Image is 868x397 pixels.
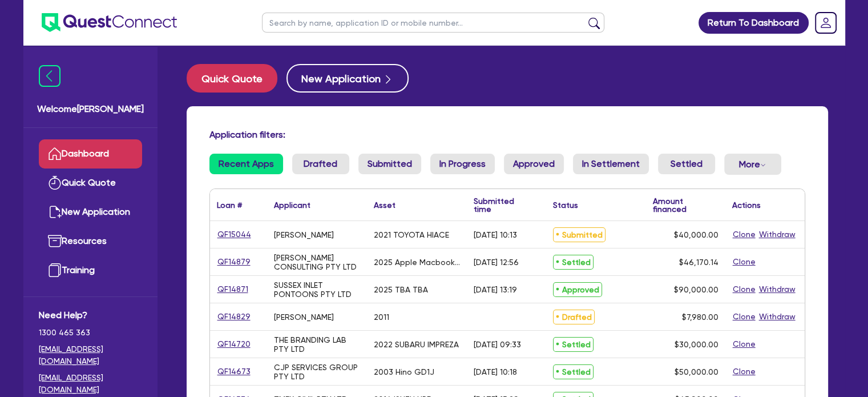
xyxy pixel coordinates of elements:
span: Need Help? [39,308,142,322]
a: Recent Apps [209,154,283,174]
a: Quick Quote [39,169,142,198]
div: Amount financed [653,197,718,213]
a: Resources [39,227,142,256]
div: [DATE] 09:33 [474,340,521,349]
a: In Settlement [573,154,649,174]
span: $50,000.00 [675,367,718,376]
span: Drafted [553,310,595,324]
span: $40,000.00 [674,230,718,239]
div: 2003 Hino GD1J [374,367,434,376]
div: Status [553,201,578,209]
div: 2011 [374,312,389,322]
img: quick-quote [48,176,62,190]
div: [DATE] 13:19 [474,285,517,294]
img: new-application [48,205,62,219]
img: resources [48,234,62,248]
div: [PERSON_NAME] [274,312,334,322]
span: Submitted [553,227,605,242]
span: $90,000.00 [674,285,718,294]
div: THE BRANDING LAB PTY LTD [274,335,360,354]
div: [DATE] 10:13 [474,230,517,239]
div: Submitted time [474,197,529,213]
div: Asset [374,201,395,209]
div: CJP SERVICES GROUP PTY LTD [274,363,360,381]
button: Clone [732,310,756,323]
a: In Progress [430,154,495,174]
img: training [48,263,62,277]
a: New Application [39,198,142,227]
button: Clone [732,228,756,241]
a: QF14871 [217,283,249,296]
a: [EMAIL_ADDRESS][DOMAIN_NAME] [39,372,142,396]
button: Dropdown toggle [724,154,781,175]
div: Loan # [217,201,242,209]
img: quest-connect-logo-blue [42,13,177,32]
a: Settled [658,154,715,174]
button: Clone [732,255,756,268]
span: $46,170.14 [679,258,718,267]
button: Clone [732,365,756,378]
button: Quick Quote [187,64,277,93]
span: $30,000.00 [675,340,718,349]
button: Withdraw [758,228,796,241]
div: 2025 Apple Macbook Air (15-Inch M4) [374,258,460,267]
a: QF15044 [217,228,252,241]
div: 2025 TBA TBA [374,285,428,294]
a: QF14720 [217,338,251,351]
a: Return To Dashboard [699,12,809,34]
span: Settled [553,337,594,352]
h4: Application filters: [209,129,805,140]
a: Training [39,256,142,285]
span: 1300 465 363 [39,327,142,339]
input: Search by name, application ID or mobile number... [262,13,604,33]
a: Dashboard [39,139,142,169]
button: Clone [732,338,756,351]
a: Dropdown toggle [811,8,841,38]
div: [DATE] 10:18 [474,367,517,376]
span: Settled [553,255,594,270]
a: Approved [504,154,564,174]
div: [PERSON_NAME] [274,230,334,239]
div: [DATE] 12:56 [474,258,519,267]
a: Quick Quote [187,64,286,93]
img: icon-menu-close [39,65,60,87]
span: Approved [553,282,602,297]
a: [EMAIL_ADDRESS][DOMAIN_NAME] [39,343,142,367]
a: QF14673 [217,365,251,378]
a: QF14829 [217,310,251,323]
a: Submitted [358,154,421,174]
a: Drafted [292,154,349,174]
span: Welcome [PERSON_NAME] [37,102,144,116]
span: $7,980.00 [682,312,718,322]
span: Settled [553,364,594,379]
div: [PERSON_NAME] CONSULTING PTY LTD [274,253,360,271]
div: Actions [732,201,761,209]
div: SUSSEX INLET PONTOONS PTY LTD [274,280,360,299]
button: Clone [732,283,756,296]
div: 2021 TOYOTA HIACE [374,230,449,239]
div: Applicant [274,201,310,209]
button: Withdraw [758,283,796,296]
div: 2022 SUBARU IMPREZA [374,340,459,349]
a: QF14879 [217,255,251,268]
button: Withdraw [758,310,796,323]
button: New Application [286,64,409,93]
